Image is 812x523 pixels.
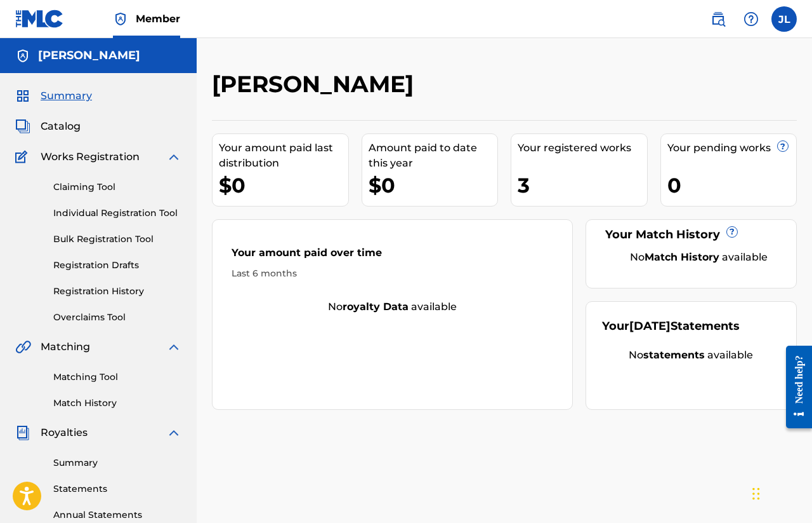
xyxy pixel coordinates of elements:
[232,267,553,280] div: Last 6 months
[166,425,181,440] img: expand
[53,370,181,384] a: Matching Tool
[343,301,409,313] strong: royalty data
[38,48,140,63] h5: Jeffrey Lamb
[15,149,32,165] img: Works Registration
[602,348,780,363] div: No available
[15,119,81,134] a: CatalogCatalog
[369,140,498,171] div: Amount paid to date this year
[776,336,812,438] iframe: Resource Center
[602,226,780,243] div: Your Match History
[15,48,30,64] img: Accounts
[136,11,180,26] span: Member
[743,11,759,27] img: help
[53,180,181,194] a: Claiming Tool
[738,6,764,32] div: Help
[53,482,181,496] a: Statements
[41,425,88,440] span: Royalties
[645,251,719,263] strong: Match History
[53,233,181,246] a: Bulk Registration Tool
[219,171,348,200] div: $0
[53,259,181,272] a: Registration Drafts
[15,119,30,134] img: Catalog
[41,149,140,165] span: Works Registration
[15,339,31,355] img: Matching
[113,11,128,27] img: Top Rightsholder
[778,141,788,151] span: ?
[667,140,797,156] div: Your pending works
[369,171,498,200] div: $0
[643,349,705,361] strong: statements
[53,456,181,470] a: Summary
[166,339,181,355] img: expand
[53,397,181,410] a: Match History
[15,425,30,440] img: Royalties
[41,88,92,104] span: Summary
[518,171,647,200] div: 3
[752,475,760,513] div: Drag
[53,207,181,220] a: Individual Registration Tool
[232,245,553,267] div: Your amount paid over time
[166,149,181,165] img: expand
[667,171,797,200] div: 0
[771,6,797,32] div: User Menu
[15,88,92,104] a: SummarySummary
[705,6,731,32] a: Public Search
[602,318,740,335] div: Your Statements
[53,508,181,522] a: Annual Statements
[53,285,181,298] a: Registration History
[213,299,572,315] div: No available
[41,119,81,134] span: Catalog
[618,250,780,265] div: No available
[219,140,348,171] div: Your amount paid last distribution
[710,11,726,27] img: search
[15,88,30,104] img: Summary
[15,10,64,28] img: MLC Logo
[518,140,647,156] div: Your registered works
[41,339,90,355] span: Matching
[727,227,737,237] span: ?
[53,311,181,324] a: Overclaims Tool
[212,70,420,98] h2: [PERSON_NAME]
[749,462,812,523] iframe: Chat Widget
[629,319,671,333] span: [DATE]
